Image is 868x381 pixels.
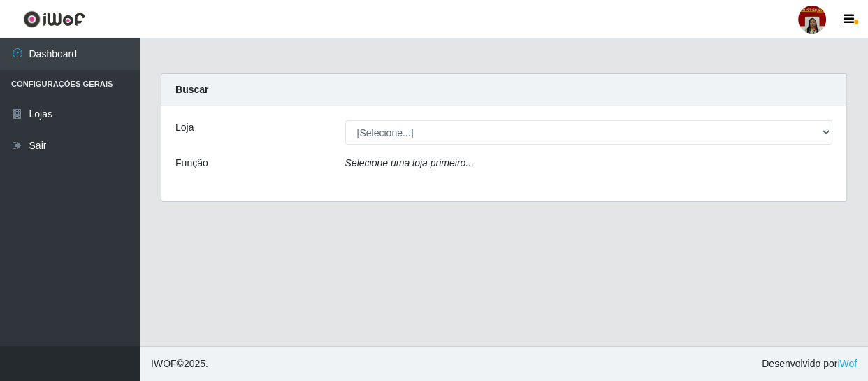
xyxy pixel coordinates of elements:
[175,156,208,171] label: Função
[175,84,208,95] strong: Buscar
[175,120,194,135] label: Loja
[151,358,177,369] span: IWOF
[23,10,85,28] img: CoreUI Logo
[762,357,857,371] span: Desenvolvido por
[837,358,857,369] a: iWof
[151,357,208,371] span: © 2025 .
[345,157,474,168] i: Selecione uma loja primeiro...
